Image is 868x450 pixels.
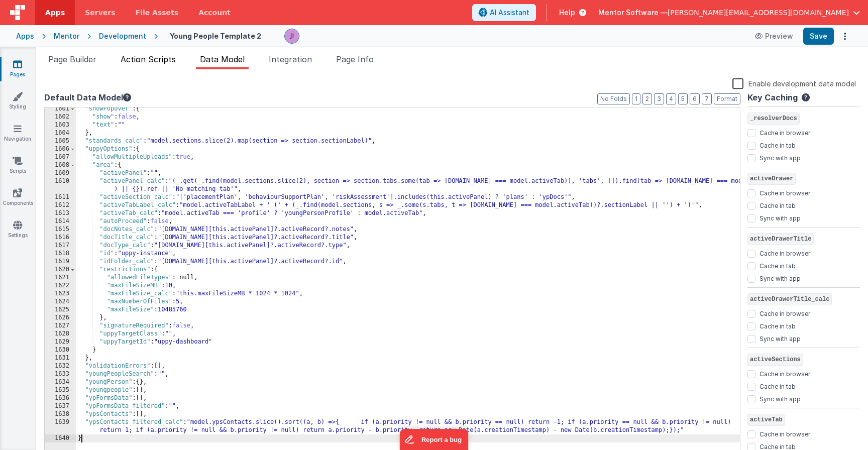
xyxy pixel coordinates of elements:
h4: Key Caching [747,93,798,102]
label: Sync with app [759,212,801,222]
button: Preview [749,28,799,44]
button: 4 [666,93,676,104]
div: Mentor [54,31,79,41]
label: Cache in tab [759,381,796,391]
button: Default Data Model [44,91,131,103]
button: Format [714,93,740,104]
label: Sync with app [759,273,801,283]
button: 7 [702,93,712,104]
span: AI Assistant [490,8,529,18]
label: Cache in tab [759,260,796,270]
label: Cache in browser [759,127,810,137]
span: Data Model [200,54,245,64]
div: 1623 [45,290,76,298]
span: Page Builder [48,54,96,64]
label: Sync with app [759,393,801,403]
div: 1635 [45,386,76,394]
button: 2 [642,93,652,104]
div: 1602 [45,113,76,121]
label: Cache in browser [759,368,810,378]
iframe: Marker.io feedback button [400,429,469,450]
div: 1639 [45,418,76,434]
div: 1608 [45,161,76,169]
span: Apps [45,8,65,18]
div: 1633 [45,370,76,378]
div: 1636 [45,394,76,402]
span: Mentor Software — [598,8,668,18]
button: Save [803,28,834,45]
button: No Folds [597,93,630,104]
div: 1617 [45,242,76,250]
label: Cache in browser [759,428,810,438]
label: Enable development data model [732,77,856,89]
button: Mentor Software — [PERSON_NAME][EMAIL_ADDRESS][DOMAIN_NAME] [598,8,860,18]
div: 1628 [45,330,76,338]
div: 1632 [45,362,76,370]
span: activeDrawerTitle_calc [747,293,832,305]
span: Servers [85,8,115,18]
div: 1622 [45,282,76,290]
div: 1612 [45,201,76,209]
div: 1607 [45,153,76,161]
div: 1624 [45,298,76,306]
div: 1627 [45,322,76,330]
div: 1630 [45,346,76,354]
label: Cache in browser [759,187,810,197]
button: 3 [654,93,664,104]
span: activeDrawer [747,173,796,185]
span: activeSections [747,354,803,366]
div: 1601 [45,105,76,113]
label: Cache in tab [759,140,796,150]
span: Integration [269,54,312,64]
span: Page Info [336,54,374,64]
label: Sync with app [759,333,801,343]
button: AI Assistant [472,4,536,21]
label: Cache in tab [759,320,796,330]
button: 5 [678,93,688,104]
div: 1604 [45,129,76,137]
div: 1640 [45,434,76,442]
div: 1610 [45,177,76,193]
div: 1615 [45,226,76,234]
label: Cache in tab [759,200,796,210]
div: 1638 [45,410,76,418]
div: 1626 [45,314,76,322]
label: Cache in browser [759,308,810,318]
div: 1621 [45,274,76,282]
label: Sync with app [759,152,801,162]
div: Development [99,31,146,41]
div: 1637 [45,402,76,410]
img: 6c3d48e323fef8557f0b76cc516e01c7 [285,29,299,43]
div: 1605 [45,137,76,145]
div: 1629 [45,338,76,346]
div: 1614 [45,217,76,226]
button: 6 [690,93,700,104]
div: 1618 [45,250,76,258]
div: 1631 [45,354,76,362]
button: Options [838,29,852,43]
div: 1603 [45,121,76,129]
div: 1616 [45,234,76,242]
div: 1634 [45,378,76,386]
label: Cache in browser [759,248,810,258]
div: 1613 [45,209,76,217]
div: 1606 [45,145,76,153]
div: 1625 [45,306,76,314]
span: Action Scripts [121,54,176,64]
span: Help [559,8,575,18]
div: 1620 [45,266,76,274]
span: activeDrawerTitle [747,233,814,245]
button: 1 [632,93,640,104]
span: File Assets [136,8,179,18]
div: 1611 [45,193,76,201]
span: [PERSON_NAME][EMAIL_ADDRESS][DOMAIN_NAME] [668,8,849,18]
div: 1619 [45,258,76,266]
div: 1609 [45,169,76,177]
h4: Young People Template 2 [170,32,261,40]
span: _resolverDocs [747,113,800,125]
span: activeTab [747,414,785,426]
div: Apps [16,31,34,41]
